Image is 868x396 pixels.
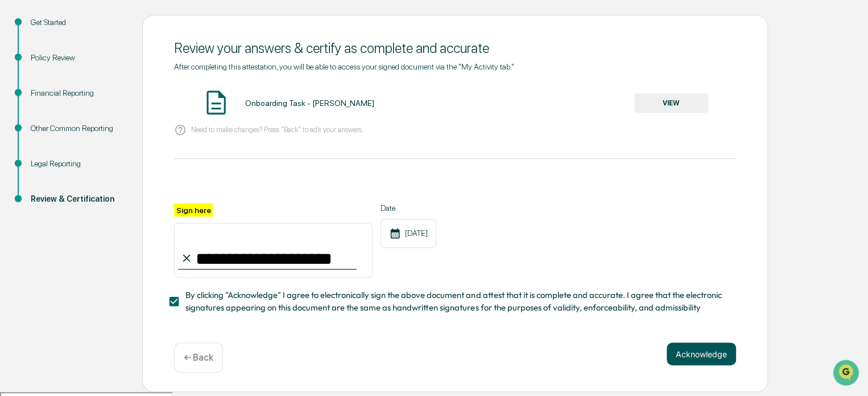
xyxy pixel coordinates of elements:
[667,342,736,365] button: Acknowledge
[31,193,124,205] div: Review & Certification
[193,91,207,104] button: Start new chat
[82,145,92,154] div: 🗄️
[191,125,362,134] p: Need to make changes? Press "Back" to edit your answers
[39,99,144,108] div: We're available if you need us!
[23,144,73,155] span: Preclearance
[11,145,20,154] div: 🖐️
[23,165,72,177] span: Data Lookup
[11,87,32,108] img: 1746055101610-c473b297-6a78-478c-a979-82029cc54cd1
[7,139,78,160] a: 🖐️Preclearance
[202,88,230,117] img: Document Icon
[11,166,20,175] div: 🔎
[31,123,124,134] div: Other Common Reporting
[381,219,436,248] div: [DATE]
[185,289,727,315] span: By clicking "Acknowledge" I agree to electronically sign the above document and attest that it is...
[113,193,138,202] span: Pylon
[381,203,436,213] label: Date
[634,93,708,113] button: VIEW
[80,193,138,202] a: Powered byPylon
[31,87,124,99] div: Financial Reporting
[832,358,862,389] iframe: Open customer support
[184,352,213,363] p: ← Back
[245,99,374,108] div: Onboarding Task - [PERSON_NAME]
[39,87,187,99] div: Start new chat
[174,40,736,56] div: Review your answers & certify as complete and accurate
[11,24,207,42] p: How can we help?
[174,203,213,217] label: Sign here
[31,158,124,170] div: Legal Reporting
[31,52,124,64] div: Policy Review
[174,62,514,71] span: After completing this attestation, you will be able to access your signed document via the "My Ac...
[78,139,146,160] a: 🗄️Attestations
[31,17,124,28] div: Get Started
[7,161,76,181] a: 🔎Data Lookup
[94,144,141,155] span: Attestations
